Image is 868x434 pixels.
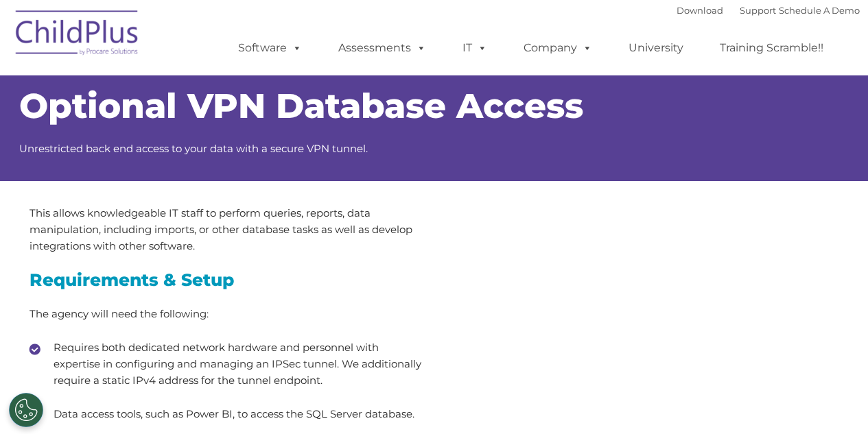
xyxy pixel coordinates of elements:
p: This allows knowledgeable IT staff to perform queries, reports, data manipulation, including impo... [30,205,424,254]
a: Software [224,34,316,62]
p: Data access tools, such as Power BI, to access the SQL Server database. [54,406,424,422]
span: Optional VPN Database Access [19,85,583,127]
a: Company [510,34,606,62]
a: IT [449,34,501,62]
a: Schedule A Demo [779,5,860,16]
p: Requires both dedicated network hardware and personnel with expertise in configuring and managing... [54,339,424,389]
img: ChildPlus by Procare Solutions [9,1,146,69]
a: Download [677,5,723,16]
a: Training Scramble!! [706,34,837,62]
p: The agency will need the following: [30,306,424,322]
a: Assessments [325,34,440,62]
button: Cookies Settings [9,393,43,427]
h3: Requirements & Setup [30,272,424,289]
a: University [615,34,697,62]
font: | [677,5,860,16]
span: Unrestricted back end access to your data with a secure VPN tunnel. [19,142,368,155]
a: Support [740,5,776,16]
